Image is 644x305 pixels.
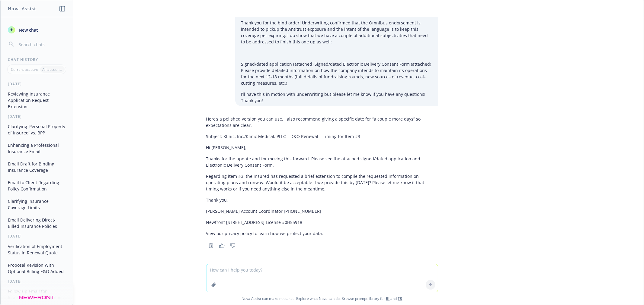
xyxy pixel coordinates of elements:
button: Email Delivering Direct-Billed Insurance Policies [5,215,68,231]
p: Current account [11,67,38,72]
p: Hi [PERSON_NAME], [206,144,438,151]
input: Search chats [18,40,66,49]
button: Enhancing a Professional Insurance Email [5,140,68,156]
div: [DATE] [1,114,73,119]
p: Thanks for the update and for moving this forward. Please see the attached signed/dated applicati... [206,156,438,168]
p: Thank you, [206,197,438,203]
div: [DATE] [1,279,73,284]
svg: Copy to clipboard [208,243,214,248]
button: Follow-up Email for Insurance Renewal Options [5,286,68,303]
a: BI [386,296,390,301]
p: I’ll have this in motion with underwriting but please let me know if you have any questions! Than... [241,91,432,104]
span: Nova Assist can make mistakes. Explore what Nova can do: Browse prompt library for and [3,292,641,305]
p: Subject: Klinic, Inc./Klinic Medical, PLLC – D&O Renewal – Timing for Item #3 [206,133,438,140]
a: TR [398,296,402,301]
button: Email to Client Regarding Policy Confirmation [5,178,68,194]
button: Verification of Employment Status in Renewal Quote [5,241,68,258]
h1: Nova Assist [8,5,36,12]
button: Thumbs down [228,241,238,250]
p: All accounts [42,67,62,72]
span: New chat [18,27,38,33]
button: New chat [5,24,68,35]
p: Newfront [STREET_ADDRESS] License #0H55918 [206,219,438,225]
div: [DATE] [1,234,73,239]
p: Regarding item #3, the insured has requested a brief extension to compile the requested informati... [206,173,438,192]
p: Signed/dated application (attached) Signed/dated Electronic Delivery Consent Form (attached) Plea... [241,61,432,86]
p: Thank you for the bind order! Underwriting confirmed that the Omnibus endorsement is intended to ... [241,20,432,45]
p: [PERSON_NAME] Account Coordinator [PHONE_NUMBER] [206,208,438,214]
div: [DATE] [1,81,73,86]
button: Email Draft for Binding Insurance Coverage [5,159,68,175]
p: View our privacy policy to learn how we protect your data. [206,230,438,237]
div: Chat History [1,57,73,62]
button: Proposal Revision With Optional Billing E&O Added [5,260,68,276]
button: Clarifying Insurance Coverage Limits [5,196,68,212]
p: Here’s a polished version you can use. I also recommend giving a specific date for “a couple more... [206,116,438,128]
button: Reviewing Insurance Application Request Extension [5,89,68,112]
button: Clarifying 'Personal Property of Insured' vs. BPP [5,121,68,138]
